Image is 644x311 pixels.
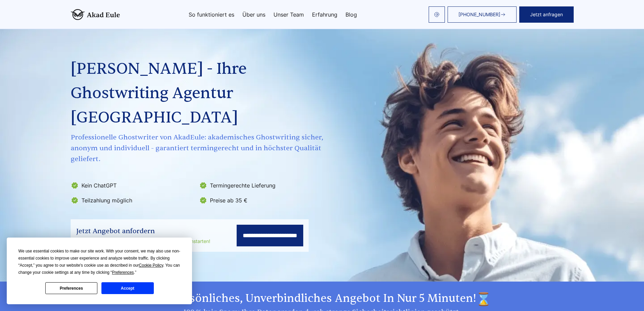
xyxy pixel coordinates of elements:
img: time [476,292,491,307]
li: Preise ab 35 € [199,195,324,206]
a: Erfahrung [312,12,337,17]
span: Professionelle Ghostwriter von AkadEule: akademisches Ghostwriting sicher, anonym und individuell... [71,132,325,164]
a: So funktioniert es [189,12,234,17]
button: Preferences [45,282,97,294]
span: Cookie Policy [139,263,163,268]
h2: Ihr persönliches, unverbindliches Angebot in nur 5 Minuten! [71,292,574,307]
a: [PHONE_NUMBER] [448,6,517,23]
span: Preferences [112,270,134,275]
li: Teilzahlung möglich [71,195,195,206]
button: Jetzt anfragen [519,6,574,23]
div: Cookie Consent Prompt [7,238,192,304]
a: Blog [345,12,357,17]
a: Über uns [242,12,265,17]
span: [PHONE_NUMBER] [458,12,500,17]
img: email [434,12,439,17]
div: Mit der Ghostwriting Agentur [PERSON_NAME] durchstarten! [76,237,210,245]
a: Unser Team [273,12,304,17]
li: Termingerechte Lieferung [199,180,324,191]
button: Accept [101,282,153,294]
h1: [PERSON_NAME] - Ihre Ghostwriting Agentur [GEOGRAPHIC_DATA] [71,57,325,130]
li: Kein ChatGPT [71,180,195,191]
div: Jetzt Angebot anfordern [76,226,210,237]
div: We use essential cookies to make our site work. With your consent, we may also use non-essential ... [18,248,181,276]
img: logo [71,9,120,20]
